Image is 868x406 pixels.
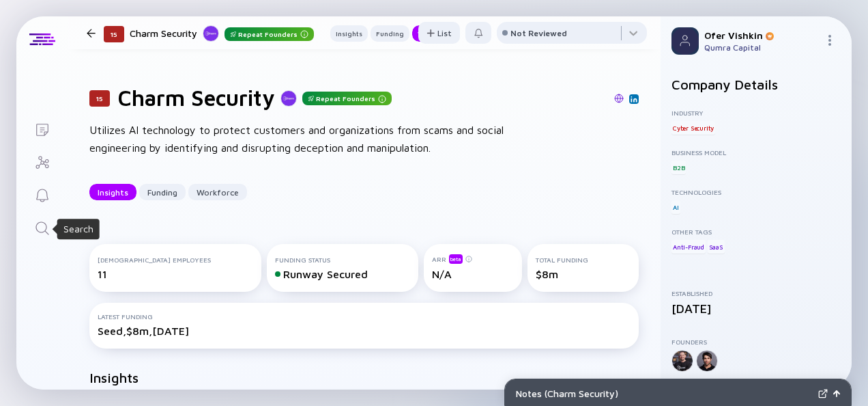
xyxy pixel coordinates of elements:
div: Search [63,222,93,236]
div: Anti-Fraud [671,240,706,254]
div: Funding [371,27,409,40]
div: Cyber Security [671,121,715,135]
div: $8m [536,268,631,280]
div: Funding [139,182,186,203]
img: Open Notes [833,390,840,397]
div: Charm Security [130,25,314,42]
div: Utilizes AI technology to protect customers and organizations from scams and social engineering b... [89,122,526,157]
div: Ofer Vishkin [704,29,819,41]
div: [DATE] [671,301,841,316]
div: Qumra Capital [704,42,819,53]
div: Business Model [671,148,841,157]
div: SaaS [708,240,725,254]
button: Insights [330,25,368,42]
div: Notes ( Charm Security ) [516,388,813,399]
div: Other Tags [671,228,841,236]
div: [DEMOGRAPHIC_DATA] Employees [98,256,253,264]
button: Insights [89,184,136,200]
a: Investor Map [16,145,68,178]
div: Industry [671,109,841,117]
div: Seed, $8m, [DATE] [98,325,631,337]
button: Funding [371,25,409,42]
div: Repeat Founders [302,92,392,105]
div: Funding Status [275,256,410,264]
img: Charm Security Website [614,94,624,103]
div: Established [671,289,841,297]
img: Expand Notes [818,389,828,398]
a: Search [16,211,68,243]
div: Workforce [188,182,247,203]
div: 15 [104,26,124,42]
div: Total Funding [536,256,631,264]
button: Funding [139,184,186,200]
img: Charm Security Linkedin Page [631,96,637,103]
div: N/A [432,268,515,280]
div: Runway Secured [275,268,410,280]
img: Profile Picture [671,27,699,55]
h1: Charm Security [118,85,275,111]
div: B2B [671,161,686,174]
div: AI [671,200,680,214]
div: Latest Funding [98,312,631,321]
a: Lists [16,112,68,145]
div: Founders [671,338,841,346]
h2: Company Details [671,77,841,92]
div: beta [449,254,463,264]
div: Not Reviewed [510,28,567,38]
button: Workforce [412,25,458,42]
div: ARR [432,254,515,264]
div: Workforce [412,27,458,40]
div: List [418,23,460,44]
div: 15 [89,90,110,107]
button: List [418,22,460,44]
div: Technologies [671,188,841,196]
div: 11 [98,268,253,280]
img: Menu [824,35,835,46]
div: Insights [89,182,136,203]
button: Workforce [188,184,247,200]
div: Insights [330,27,368,40]
a: Reminders [16,178,68,211]
h2: Insights [89,370,139,385]
div: Repeat Founders [225,27,314,41]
